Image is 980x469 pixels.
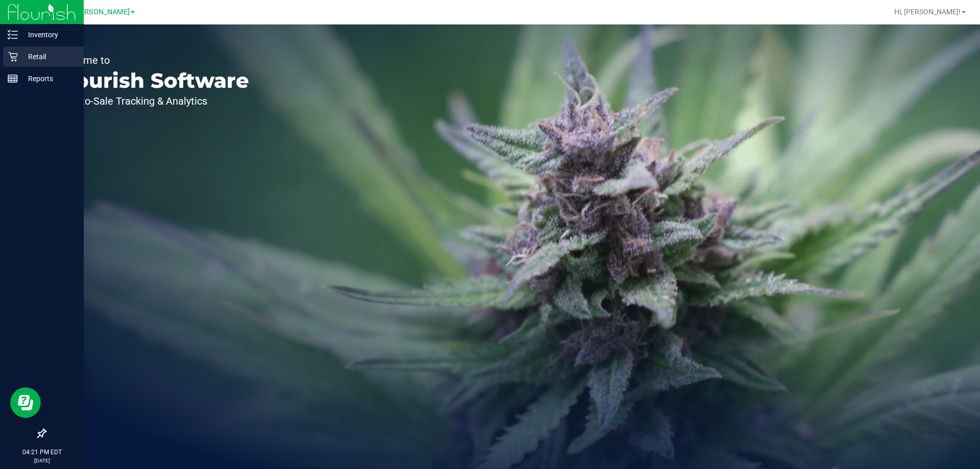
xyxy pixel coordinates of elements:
[8,30,18,40] inline-svg: Inventory
[894,8,961,16] span: Hi, [PERSON_NAME]!
[10,387,41,418] iframe: Resource center
[18,29,79,41] p: Inventory
[55,70,249,91] p: Flourish Software
[18,51,79,63] p: Retail
[55,96,249,106] p: Seed-to-Sale Tracking & Analytics
[55,55,249,65] p: Welcome to
[5,457,79,464] p: [DATE]
[8,73,18,84] inline-svg: Reports
[5,448,79,457] p: 04:21 PM EDT
[8,52,18,62] inline-svg: Retail
[73,8,130,16] span: [PERSON_NAME]
[18,72,79,85] p: Reports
